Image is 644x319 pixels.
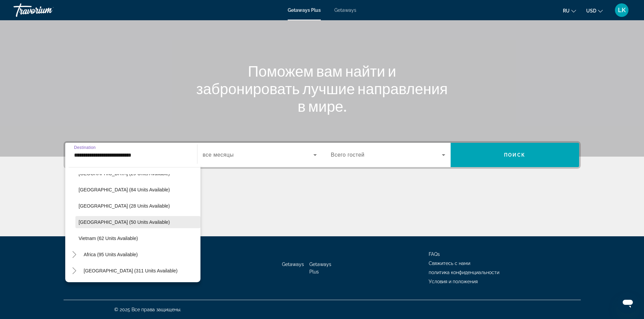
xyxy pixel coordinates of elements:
[429,279,478,284] a: Условия и положения
[613,3,630,17] button: User Menu
[282,262,304,267] a: Getaways
[75,167,200,180] button: [GEOGRAPHIC_DATA] (29 units available)
[69,249,80,261] button: Toggle Africa (95 units available)
[288,7,321,13] a: Getaways Plus
[65,143,579,167] div: Search widget
[586,6,603,16] button: Change currency
[80,248,141,261] button: Africa (95 units available)
[75,184,200,196] button: [GEOGRAPHIC_DATA] (84 units available)
[331,152,365,158] span: Всего гостей
[309,262,331,274] a: Getaways Plus
[80,265,181,277] button: [GEOGRAPHIC_DATA] (311 units available)
[429,261,470,266] a: Свяжитесь с нами
[75,200,200,212] button: [GEOGRAPHIC_DATA] (28 units available)
[74,145,96,150] span: Destination
[451,143,579,167] button: Поиск
[203,152,234,158] span: все месяцы
[69,265,80,277] button: Toggle Middle East (311 units available)
[586,8,596,14] span: USD
[618,7,626,14] span: LK
[79,187,170,192] span: [GEOGRAPHIC_DATA] (84 units available)
[79,236,138,241] span: Vietnam (62 units available)
[84,268,178,273] span: [GEOGRAPHIC_DATA] (311 units available)
[334,7,356,13] a: Getaways
[617,292,639,314] iframe: Кнопка запуска окна обмена сообщениями
[75,216,200,228] button: [GEOGRAPHIC_DATA] (50 units available)
[429,251,440,257] a: FAQs
[563,6,576,16] button: Change language
[14,1,81,19] a: Travorium
[563,8,570,14] span: ru
[114,307,181,312] span: © 2025 Все права защищены.
[75,232,200,244] button: Vietnam (62 units available)
[429,270,499,275] a: политика конфиденциальности
[79,203,170,209] span: [GEOGRAPHIC_DATA] (28 units available)
[79,219,170,225] span: [GEOGRAPHIC_DATA] (50 units available)
[84,252,138,257] span: Africa (95 units available)
[195,62,449,115] h1: Поможем вам найти и забронировать лучшие направления в мире.
[504,152,525,158] span: Поиск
